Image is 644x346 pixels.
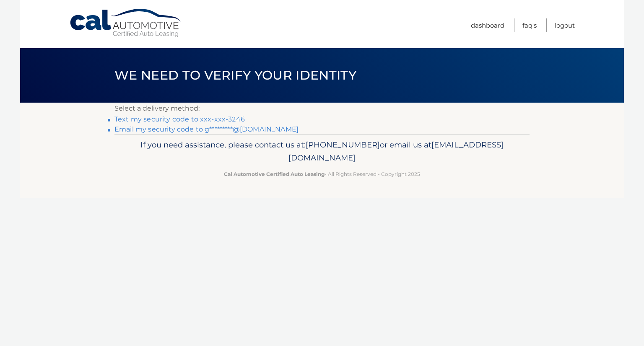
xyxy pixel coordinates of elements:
[120,170,524,178] p: - All Rights Reserved - Copyright 2025
[522,18,537,32] a: FAQ's
[114,103,530,114] p: Select a delivery method:
[471,18,504,32] a: Dashboard
[114,125,299,133] a: Email my security code to g*********@[DOMAIN_NAME]
[555,18,575,32] a: Logout
[224,171,325,177] strong: Cal Automotive Certified Auto Leasing
[120,138,524,165] p: If you need assistance, please contact us at: or email us at
[306,140,380,150] span: [PHONE_NUMBER]
[114,115,245,123] a: Text my security code to xxx-xxx-3246
[114,67,356,83] span: We need to verify your identity
[69,8,182,38] a: Cal Automotive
